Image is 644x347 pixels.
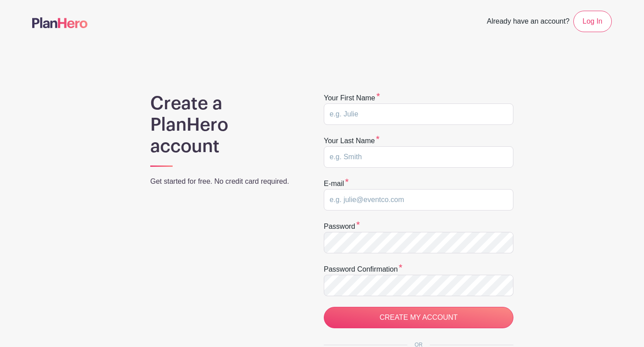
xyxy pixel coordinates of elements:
span: Already have an account? [487,12,570,32]
label: Your first name [324,93,380,103]
h1: Create a PlanHero account [150,93,301,157]
label: Your last name [324,136,380,146]
a: Log In [573,11,612,32]
input: e.g. Julie [324,103,513,125]
label: Password confirmation [324,264,402,275]
input: CREATE MY ACCOUNT [324,307,513,328]
p: Get started for free. No credit card required. [150,176,301,187]
input: e.g. Smith [324,146,513,168]
label: E-mail [324,178,349,189]
label: Password [324,221,360,232]
img: logo-507f7623f17ff9eddc593b1ce0a138ce2505c220e1c5a4e2b4648c50719b7d32.svg [32,17,88,28]
input: e.g. julie@eventco.com [324,189,513,211]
